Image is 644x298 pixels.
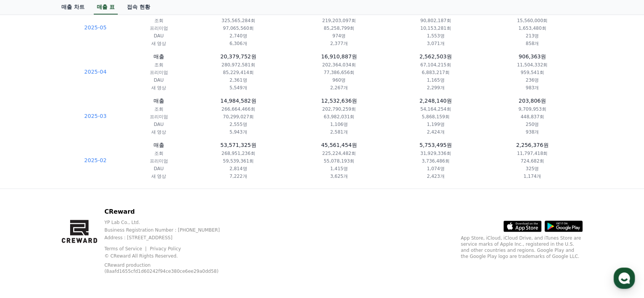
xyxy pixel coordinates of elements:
p: 213명 [485,33,580,39]
p: 974명 [292,33,386,39]
p: 90,802,187회 [392,18,479,24]
p: DAU [133,166,185,172]
p: 85,258,799회 [292,25,386,31]
p: 983개 [485,85,580,91]
p: 10,153,281회 [392,25,479,31]
p: 70,299,027회 [191,114,285,120]
p: 77,386,656회 [292,69,386,76]
p: 새 영상 [133,173,185,179]
p: 2,267개 [292,85,386,91]
p: 새 영상 [133,129,185,135]
p: App Store, iCloud, iCloud Drive, and iTunes Store are service marks of Apple Inc., registered in ... [461,235,583,259]
p: 280,972,581회 [191,62,285,68]
p: CReward production (8aafd1655cfd1d60242f94ce380ce6ee29a0dd58) [104,262,226,274]
p: 45,561,454원 [292,141,386,149]
p: 59,539,361회 [191,158,285,164]
td: 2025-05 [61,5,130,50]
p: Business Registration Number : [PHONE_NUMBER] [104,227,238,233]
p: 960명 [292,77,386,83]
p: 225,224,482회 [292,150,386,156]
p: 6,306개 [191,40,285,47]
p: 203,806원 [485,97,580,105]
p: 매출 [133,53,185,60]
p: 2,562,503원 [392,53,479,60]
p: 236명 [485,77,580,83]
p: 3,736,486회 [392,158,479,164]
p: 1,106명 [292,121,386,127]
p: 14,984,582원 [191,97,285,105]
p: 6,883,217회 [392,69,479,76]
p: 219,203,097회 [292,18,386,24]
p: 448,837회 [485,114,580,120]
p: 2,740명 [191,33,285,39]
p: 266,664,466회 [191,106,285,112]
p: 268,951,236회 [191,150,285,156]
p: 85,229,414회 [191,69,285,76]
p: 11,797,418회 [485,150,580,156]
p: 67,104,215회 [392,62,479,68]
p: 2,423개 [392,173,479,179]
p: 2,299개 [392,85,479,91]
p: 11,504,332회 [485,62,580,68]
p: DAU [133,77,185,83]
p: 97,065,560회 [191,25,285,31]
a: Terms of Service [104,246,148,251]
p: 2,814명 [191,166,285,172]
p: 3,071개 [392,40,479,47]
p: 959,541회 [485,69,580,76]
p: 새 영상 [133,40,185,47]
p: 202,790,259회 [292,106,386,112]
p: 16,910,887원 [292,53,386,60]
td: 2025-02 [61,138,130,182]
p: 325,565,284회 [191,18,285,24]
p: 7,222개 [191,173,285,179]
p: 15,560,000회 [485,18,580,24]
p: 9,709,953회 [485,106,580,112]
p: 조회 [133,18,185,24]
p: 매출 [133,141,185,149]
p: 1,174개 [485,173,580,179]
td: 2025-04 [61,50,130,94]
p: 55,078,193회 [292,158,386,164]
p: 1,415명 [292,166,386,172]
p: 31,929,336회 [392,150,479,156]
p: 938개 [485,129,580,135]
p: 새 영상 [133,85,185,91]
p: 1,553명 [392,33,479,39]
p: © CReward All Rights Reserved. [104,253,238,259]
p: 2,555명 [191,121,285,127]
p: 20,379,752원 [191,53,285,60]
p: 2,581개 [292,129,386,135]
p: 조회 [133,150,185,156]
p: 53,571,325원 [191,141,285,149]
p: 조회 [133,62,185,68]
p: 202,364,034회 [292,62,386,68]
p: 매출 [133,97,185,105]
p: 250명 [485,121,580,127]
p: YP Lab Co., Ltd. [104,219,238,226]
p: 프리미엄 [133,25,185,31]
p: 54,164,254회 [392,106,479,112]
p: 63,982,031회 [292,114,386,120]
p: 5,943개 [191,129,285,135]
p: 5,868,159회 [392,114,479,120]
p: 프리미엄 [133,114,185,120]
p: 858개 [485,40,580,47]
p: 3,625개 [292,173,386,179]
p: 1,074명 [392,166,479,172]
p: 2,361명 [191,77,285,83]
p: 5,753,495원 [392,141,479,149]
p: 325명 [485,166,580,172]
p: 906,363원 [485,53,580,60]
a: Privacy Policy [150,246,181,251]
p: 1,165명 [392,77,479,83]
p: DAU [133,121,185,127]
p: 조회 [133,106,185,112]
p: 프리미엄 [133,69,185,76]
p: 2,377개 [292,40,386,47]
p: 2,424개 [392,129,479,135]
p: Address : [STREET_ADDRESS] [104,235,238,241]
td: 2025-03 [61,94,130,138]
p: 724,682회 [485,158,580,164]
p: CReward [104,207,238,216]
